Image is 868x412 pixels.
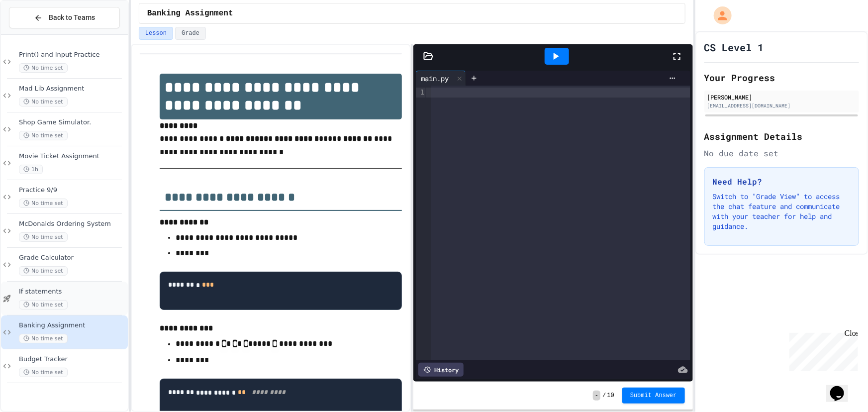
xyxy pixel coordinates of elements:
span: - [593,391,600,401]
span: Print() and Input Practice [19,51,126,59]
span: Grade Calculator [19,254,126,262]
span: No time set [19,199,68,208]
div: Chat with us now!Close [4,4,69,63]
span: No time set [19,131,68,140]
span: Banking Assignment [19,321,126,330]
span: No time set [19,300,68,309]
h1: CS Level 1 [704,40,764,54]
button: Submit Answer [622,388,685,404]
div: main.py [416,73,454,84]
span: If statements [19,288,126,296]
button: Back to Teams [9,7,120,28]
span: Practice 9/9 [19,186,126,195]
span: Back to Teams [49,12,95,23]
span: No time set [19,266,68,276]
span: Mad Lib Assignment [19,85,126,93]
span: Budget Tracker [19,355,126,364]
span: Shop Game Simulator. [19,118,126,127]
div: 1 [416,88,426,98]
span: 10 [607,392,614,400]
span: No time set [19,334,68,343]
div: My Account [703,4,734,27]
iframe: chat widget [826,372,858,402]
div: [EMAIL_ADDRESS][DOMAIN_NAME] [707,102,856,109]
span: / [602,392,606,400]
span: No time set [19,97,68,106]
div: main.py [416,71,466,86]
span: Submit Answer [630,392,677,400]
span: No time set [19,368,68,377]
button: Lesson [139,27,173,40]
iframe: chat widget [785,329,858,371]
span: No time set [19,63,68,73]
span: No time set [19,232,68,242]
span: 1h [19,165,43,174]
span: McDonalds Ordering System [19,220,126,228]
h2: Your Progress [704,71,859,85]
h3: Need Help? [713,176,851,188]
button: Grade [175,27,206,40]
div: No due date set [704,147,859,159]
span: Banking Assignment [147,7,233,19]
div: History [418,363,464,377]
h2: Assignment Details [704,129,859,143]
p: Switch to "Grade View" to access the chat feature and communicate with your teacher for help and ... [713,192,851,231]
span: Movie Ticket Assignment [19,152,126,161]
div: [PERSON_NAME] [707,93,856,102]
